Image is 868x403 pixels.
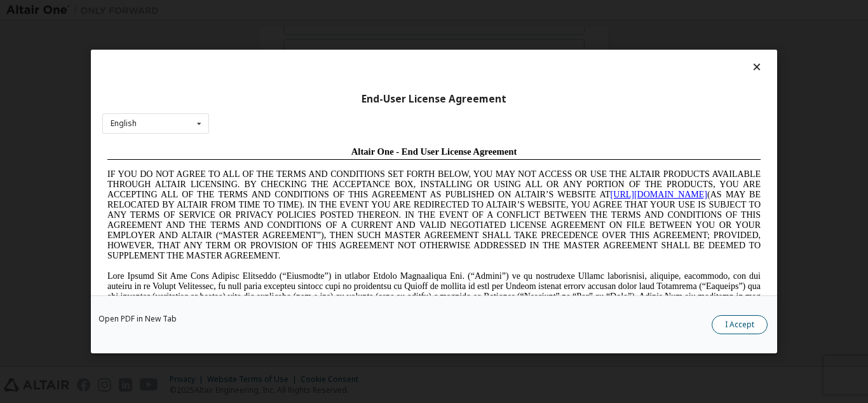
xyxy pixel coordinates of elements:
[5,130,658,221] span: Lore Ipsumd Sit Ame Cons Adipisc Elitseddo (“Eiusmodte”) in utlabor Etdolo Magnaaliqua Eni. (“Adm...
[111,120,137,127] div: English
[5,28,658,119] span: IF YOU DO NOT AGREE TO ALL OF THE TERMS AND CONDITIONS SET FORTH BELOW, YOU MAY NOT ACCESS OR USE...
[102,93,766,106] div: End-User License Agreement
[98,315,177,323] a: Open PDF in New Tab
[249,5,415,15] span: Altair One - End User License Agreement
[508,48,605,58] a: [URL][DOMAIN_NAME]
[712,315,768,334] button: I Accept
